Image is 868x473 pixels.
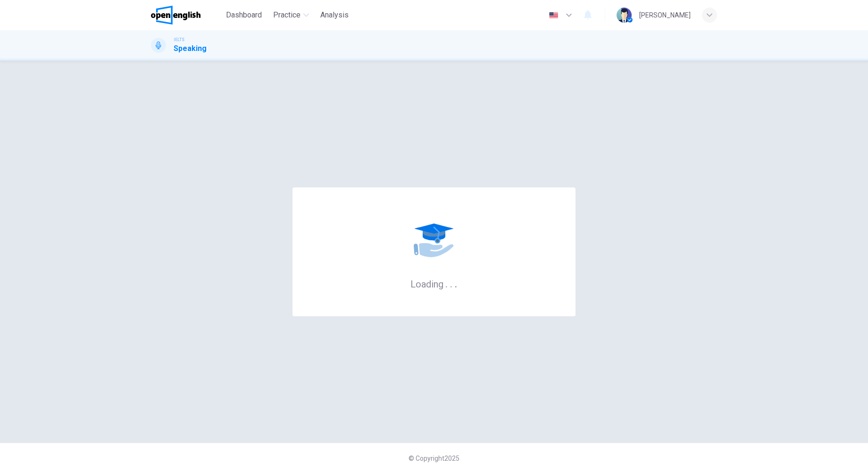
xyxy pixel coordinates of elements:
[269,7,313,24] button: Practice
[450,275,453,291] h6: .
[410,278,458,290] h6: Loading
[151,6,222,25] a: OpenEnglish logo
[174,36,184,43] span: IELTS
[409,455,459,462] span: © Copyright 2025
[639,9,691,21] div: [PERSON_NAME]
[273,9,300,21] span: Practice
[617,8,632,23] img: Profile picture
[454,275,458,291] h6: .
[548,12,559,19] img: en
[320,9,349,21] span: Analysis
[226,9,262,21] span: Dashboard
[174,43,207,54] h1: Speaking
[222,7,266,24] button: Dashboard
[317,7,352,24] button: Analysis
[151,6,200,25] img: OpenEnglish logo
[445,275,448,291] h6: .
